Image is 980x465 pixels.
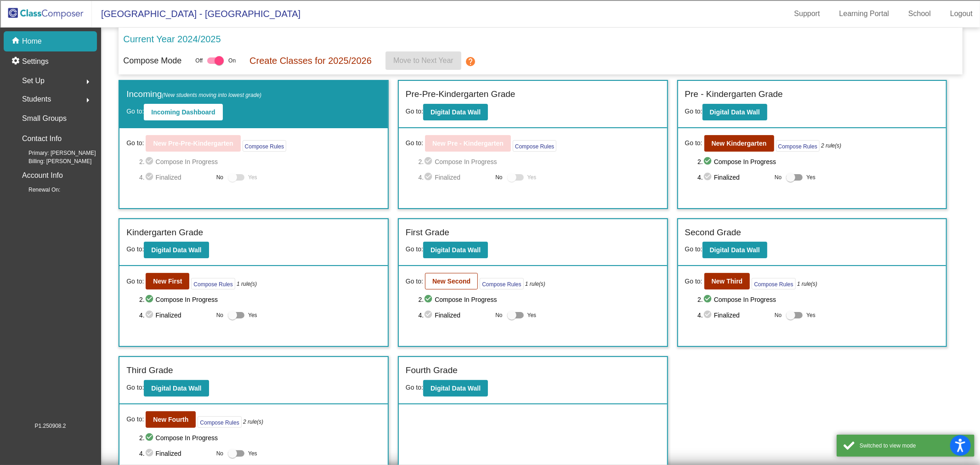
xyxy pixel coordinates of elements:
div: Move to ... [4,238,976,246]
span: Go to: [406,138,423,148]
span: Yes [806,172,816,183]
div: Delete [4,46,976,55]
div: MORE [4,312,976,321]
span: 2. Compose In Progress [697,156,939,167]
div: Move To ... [4,79,976,88]
div: Add Outline Template [4,121,976,129]
div: CANCEL [4,197,976,205]
div: TODO: put dlg title [4,179,976,187]
div: Television/Radio [4,162,976,170]
b: Digital Data Wall [431,108,481,116]
span: Go to: [126,245,144,253]
div: Rename [4,71,976,79]
label: Second Grade [685,226,742,239]
mat-icon: check_circle [703,310,714,321]
span: Go to: [126,414,144,424]
label: Pre - Kindergarten Grade [685,88,783,101]
span: Go to: [685,108,702,115]
span: Go to: [406,245,423,253]
button: Compose Rules [752,278,795,289]
p: Compose Mode [123,55,181,67]
span: No [775,173,782,181]
label: Third Grade [126,364,173,377]
div: Sign out [4,63,976,71]
mat-icon: settings [11,56,22,67]
div: Home [4,4,192,12]
b: New Kindergarten [712,140,767,147]
button: Compose Rules [513,140,556,152]
div: SAVE AND GO HOME [4,221,976,230]
button: New Kindergarten [704,135,774,152]
span: Go to: [685,138,702,148]
button: New Third [704,273,750,289]
mat-icon: arrow_right [82,76,93,87]
p: Create Classes for 2025/2026 [249,54,372,68]
mat-icon: check_circle [145,448,156,459]
p: Small Groups [22,112,67,125]
p: Home [22,36,42,47]
button: Incoming Dashboard [144,104,222,120]
p: Settings [22,56,49,67]
div: Sort A > Z [4,22,976,30]
button: New Pre - Kindergarten [425,135,511,152]
span: No [495,173,502,181]
b: Digital Data Wall [431,246,481,254]
span: 4. Finalized [419,310,491,321]
span: 4. Finalized [419,172,491,183]
label: Fourth Grade [406,364,458,377]
mat-icon: check_circle [703,294,714,305]
span: Move to Next Year [393,57,453,64]
div: Visual Art [4,170,976,179]
div: Options [4,55,976,63]
span: Go to: [126,138,144,148]
span: 4. Finalized [697,310,770,321]
span: 4. Finalized [139,448,212,459]
span: 4. Finalized [139,310,212,321]
span: Go to: [406,108,423,115]
span: Go to: [685,277,702,286]
div: Magazine [4,146,976,154]
span: Go to: [126,108,144,115]
b: Digital Data Wall [151,246,201,254]
button: Move to Next Year [385,51,461,70]
div: Delete [4,88,976,96]
b: Digital Data Wall [431,385,481,392]
span: Yes [806,310,816,321]
div: Switched to view mode [860,442,968,450]
button: Digital Data Wall [702,242,767,258]
span: Go to: [126,277,144,286]
b: New Pre-Pre-Kindergarten [153,140,233,147]
i: 1 rule(s) [797,280,817,288]
b: New Fourth [153,416,188,423]
mat-icon: check_circle [145,172,156,183]
label: First Grade [406,226,449,239]
span: Set Up [22,74,45,87]
span: Yes [527,172,537,183]
label: Incoming [126,88,261,101]
div: ??? [4,205,976,213]
mat-icon: arrow_right [82,95,93,106]
p: Current Year 2024/2025 [123,32,221,46]
button: Digital Data Wall [144,242,209,258]
span: No [216,449,223,458]
button: New Second [425,273,478,289]
button: Digital Data Wall [144,380,209,397]
button: Digital Data Wall [423,242,488,258]
b: New Pre - Kindergarten [432,140,504,147]
div: Rename Outline [4,96,976,104]
p: Contact Info [22,132,62,145]
button: New Pre-Pre-Kindergarten [146,135,240,152]
div: Journal [4,137,976,146]
div: JOURNAL [4,304,976,312]
b: New First [153,278,182,285]
span: 2. Compose In Progress [139,156,381,167]
div: Move To ... [4,38,976,46]
mat-icon: check_circle [424,156,435,167]
mat-icon: check_circle [145,310,156,321]
b: Incoming Dashboard [151,108,215,116]
span: 2. Compose In Progress [139,294,381,305]
span: Primary: [PERSON_NAME] [14,149,96,157]
span: Yes [248,310,257,321]
span: 4. Finalized [139,172,212,183]
button: Compose Rules [198,416,241,428]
